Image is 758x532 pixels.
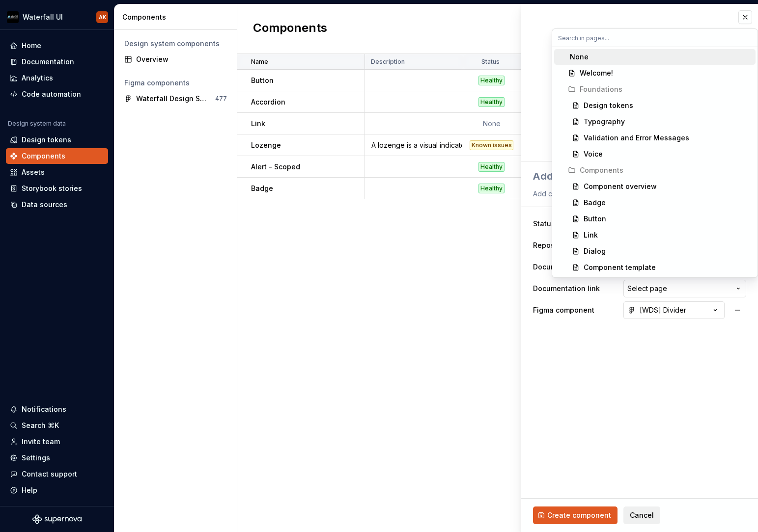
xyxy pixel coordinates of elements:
div: Design tokens [584,101,633,110]
div: Foundations [580,84,622,94]
div: None [570,52,589,62]
div: Search in pages... [552,47,758,277]
input: Search in pages... [552,29,758,47]
div: Welcome! [580,68,613,78]
div: Validation and Error Messages [584,133,689,143]
div: Dialog [584,246,606,256]
div: Component template [584,263,656,272]
div: Components [580,165,623,175]
div: Component overview [584,182,657,191]
div: Button [584,214,606,224]
div: Typography [584,117,625,127]
div: Badge [584,198,606,208]
div: Link [584,230,598,240]
div: Voice [584,149,603,159]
